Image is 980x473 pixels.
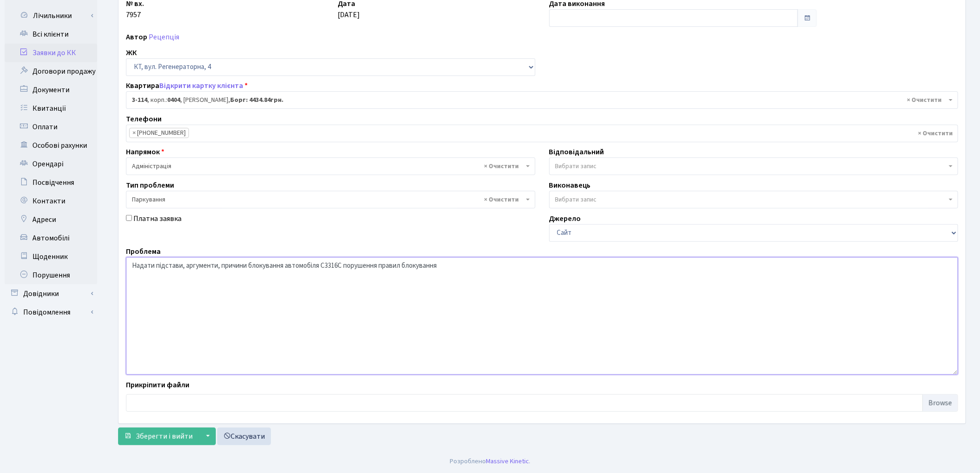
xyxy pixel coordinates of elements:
[5,136,97,155] a: Особові рахунки
[132,195,524,204] span: Паркування
[126,91,958,109] span: <b>3-114</b>, корп.: <b>0404</b>, Сторчак Олександр Анатолійович, <b>Борг: 4434.84грн.</b>
[126,158,535,175] span: Адміністрація
[167,95,180,105] b: 0404
[11,6,97,25] a: Лічильники
[555,162,597,171] span: Вибрати запис
[5,247,97,266] a: Щоденник
[5,229,97,247] a: Автомобілі
[159,81,243,91] a: Відкрити картку клієнта
[5,99,97,118] a: Квитанції
[126,379,189,391] label: Прикріпити файли
[118,428,199,445] button: Зберегти і вийти
[132,95,147,105] b: 3-114
[132,95,947,105] span: <b>3-114</b>, корп.: <b>0404</b>, Сторчак Олександр Анатолійович, <b>Борг: 4434.84грн.</b>
[126,246,161,257] label: Проблема
[5,118,97,136] a: Оплати
[230,95,283,105] b: Борг: 4434.84грн.
[5,303,97,322] a: Повідомлення
[5,155,97,173] a: Орендарі
[217,428,271,445] a: Скасувати
[549,180,591,191] label: Виконавець
[5,284,97,303] a: Довідники
[126,257,958,375] textarea: скарга 2
[126,80,248,91] label: Квартира
[5,266,97,284] a: Порушення
[486,456,529,466] a: Massive Kinetic
[126,146,164,158] label: Напрямок
[126,191,535,208] span: Паркування
[133,213,182,224] label: Платна заявка
[5,25,97,44] a: Всі клієнти
[5,44,97,62] a: Заявки до КК
[129,128,189,138] li: (050) 335-16-39
[126,47,137,58] label: ЖК
[126,180,174,191] label: Тип проблеми
[126,32,147,43] label: Автор
[918,129,953,138] span: Видалити всі елементи
[5,62,97,81] a: Договори продажу
[549,146,604,158] label: Відповідальний
[907,95,942,105] span: Видалити всі елементи
[549,213,581,224] label: Джерело
[132,128,136,138] span: ×
[132,162,524,171] span: Адміністрація
[5,192,97,210] a: Контакти
[149,32,179,42] a: Рецепція
[136,431,193,441] span: Зберегти і вийти
[555,195,597,204] span: Вибрати запис
[5,81,97,99] a: Документи
[5,210,97,229] a: Адреси
[5,173,97,192] a: Посвідчення
[484,195,519,204] span: Видалити всі елементи
[450,456,530,467] div: Розроблено .
[126,114,162,125] label: Телефони
[484,162,519,171] span: Видалити всі елементи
